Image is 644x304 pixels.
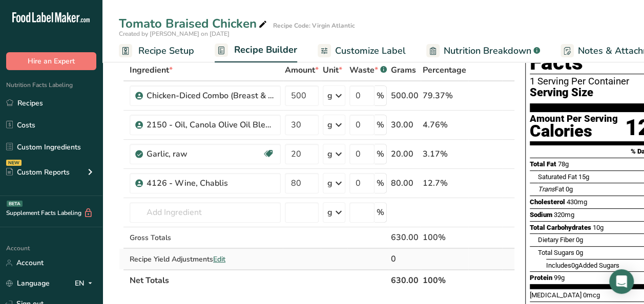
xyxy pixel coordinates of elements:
div: EN [75,277,96,290]
div: g [327,177,333,189]
div: 100% [423,231,466,244]
div: g [327,119,333,131]
div: Chicken-Diced Combo (Breast & Thigh) [147,90,275,102]
span: Total Carbohydrates [530,224,591,231]
div: 500.00 [391,90,419,102]
span: 78g [558,160,569,168]
div: 30.00 [391,119,419,131]
button: Hire an Expert [6,52,96,70]
div: Calories [530,124,618,139]
div: 79.37% [423,90,466,102]
span: Recipe Builder [234,43,297,57]
span: Nutrition Breakdown [444,44,531,58]
span: Total Sugars [538,249,574,256]
div: 0 [391,253,419,265]
span: [MEDICAL_DATA] [530,291,581,299]
div: Garlic, raw [147,148,262,160]
span: Protein [530,274,552,281]
span: 0g [566,185,573,193]
div: BETA [7,201,23,207]
div: 20.00 [391,148,419,160]
input: Add Ingredient [130,202,281,223]
span: Sodium [530,211,552,219]
span: 0mcg [583,291,600,299]
span: Edit [213,254,225,264]
a: Customize Label [318,39,406,62]
div: 2150 - Oil, Canola Olive Oil Blend 511 [147,119,275,131]
i: Trans [538,185,555,193]
span: Customize Label [335,44,406,58]
span: Total Fat [530,160,556,168]
div: Amount Per Serving [530,114,618,124]
div: g [327,90,333,102]
a: Language [6,274,50,292]
div: 12.7% [423,177,466,189]
div: Gross Totals [130,232,281,243]
div: Waste [349,64,387,76]
div: Recipe Code: Virgin Atlantic [273,21,355,30]
div: 4.76% [423,119,466,131]
span: 430mg [567,198,587,206]
th: Net Totals [128,269,389,291]
div: g [327,148,333,160]
span: Amount [285,64,319,76]
span: 15g [578,173,589,181]
div: 3.17% [423,148,466,160]
span: Recipe Setup [138,44,194,58]
div: Tomato Braised Chicken [119,14,269,33]
div: 630.00 [391,231,419,244]
span: Includes Added Sugars [546,262,619,269]
span: Saturated Fat [538,173,577,181]
div: Custom Reports [6,167,70,178]
a: Recipe Setup [119,39,194,62]
div: 4126 - Wine, Chablis [147,177,275,189]
div: Recipe Yield Adjustments [130,254,281,265]
span: Unit [323,64,342,76]
span: Cholesterol [530,198,565,206]
span: 99g [554,274,565,281]
a: Nutrition Breakdown [426,39,540,62]
span: Fat [538,185,564,193]
span: Serving Size [530,86,593,99]
div: NEW [6,160,22,166]
span: 0g [576,249,583,256]
span: Dietary Fiber [538,236,574,244]
span: 10g [593,224,604,231]
span: Grams [391,64,416,76]
span: Ingredient [130,64,173,76]
th: 100% [421,269,468,291]
th: 630.00 [389,269,421,291]
span: 320mg [554,211,574,219]
div: Open Intercom Messenger [609,269,634,294]
div: g [327,206,333,219]
span: Created by [PERSON_NAME] on [DATE] [119,30,230,38]
a: Recipe Builder [215,38,297,63]
span: 0g [576,236,583,244]
span: 0g [571,262,578,269]
span: Percentage [423,64,466,76]
div: 80.00 [391,177,419,189]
